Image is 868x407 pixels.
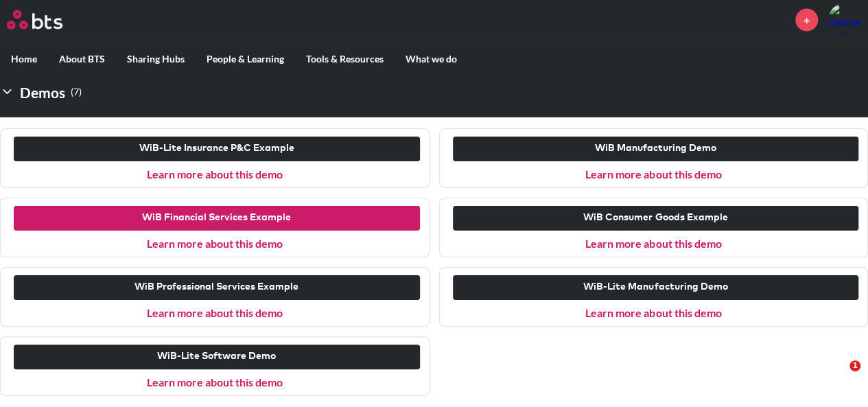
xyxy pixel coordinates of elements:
a: Learn more about this demo [585,237,721,250]
label: Sharing Hubs [116,41,196,77]
a: Learn more about this demo [147,237,283,250]
button: WiB Consumer Goods Example [453,206,859,231]
button: WiB Financial Services Example [14,206,420,231]
button: WiB Manufacturing Demo [453,137,859,161]
a: Learn more about this demo [585,306,721,319]
span: 1 [849,360,860,371]
a: Learn more about this demo [147,306,283,319]
label: What we do [395,41,468,77]
img: BTS Logo [7,10,62,30]
small: ( 7 ) [71,83,82,102]
button: WiB Professional Services Example [14,275,420,300]
a: Learn more about this demo [147,167,283,181]
a: + [795,9,818,32]
a: Learn more about this demo [585,167,721,181]
a: Profile [828,3,861,36]
label: Tools & Resources [295,41,395,77]
button: WiB-Lite Software Demo [14,345,420,369]
label: People & Learning [196,41,295,77]
a: Learn more about this demo [147,375,283,388]
iframe: Intercom live chat [821,360,854,393]
img: Gabriel Oliveira [828,3,861,36]
a: Go home [7,10,88,30]
label: About BTS [48,41,116,77]
button: WiB-Lite Manufacturing Demo [453,275,859,300]
button: WiB-Lite Insurance P&C Example [14,137,420,161]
